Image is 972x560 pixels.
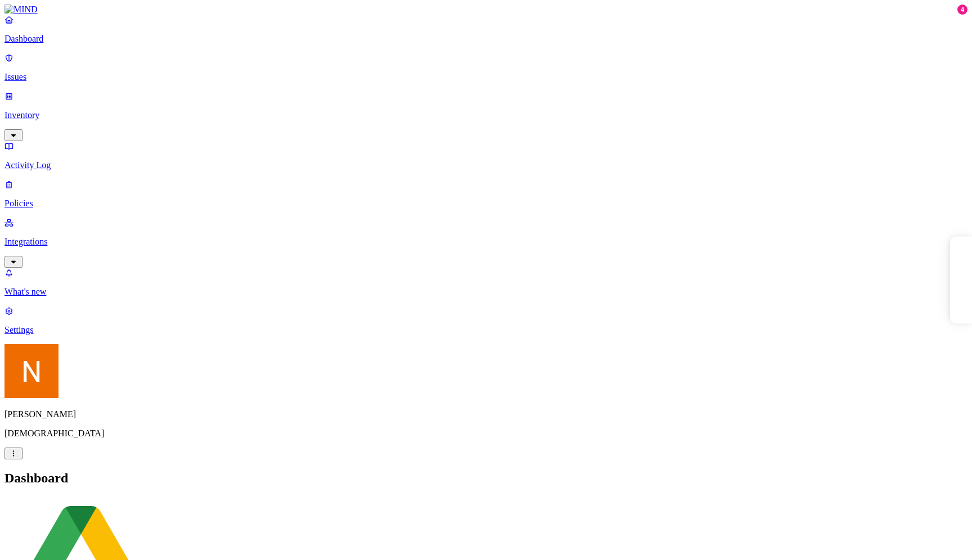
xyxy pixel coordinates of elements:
[4,179,967,209] a: Policies
[4,160,967,170] p: Activity Log
[4,198,967,209] p: Policies
[4,287,967,297] p: What's new
[4,218,967,266] a: Integrations
[957,4,967,15] div: 4
[4,4,38,15] img: MIND
[4,268,967,297] a: What's new
[4,409,967,419] p: [PERSON_NAME]
[4,428,967,439] p: [DEMOGRAPHIC_DATA]
[4,15,967,44] a: Dashboard
[4,471,967,486] h2: Dashboard
[4,325,967,335] p: Settings
[4,91,967,139] a: Inventory
[4,344,58,398] img: Nitai Mishary
[4,72,967,82] p: Issues
[4,53,967,82] a: Issues
[4,306,967,335] a: Settings
[4,4,967,15] a: MIND
[4,141,967,170] a: Activity Log
[4,110,967,120] p: Inventory
[4,237,967,247] p: Integrations
[4,34,967,44] p: Dashboard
